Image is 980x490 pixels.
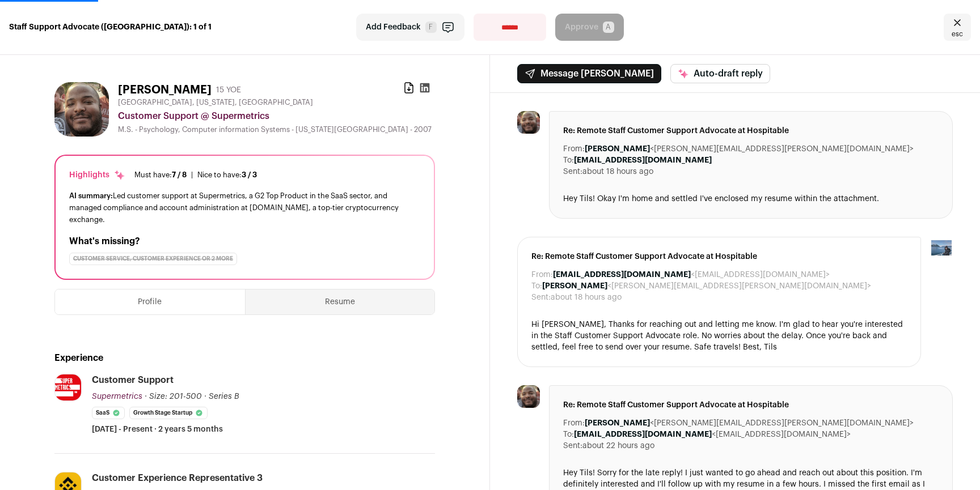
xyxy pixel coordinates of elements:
[952,29,963,39] span: esc
[118,125,435,134] div: M.S. - Psychology, Computer information Systems - [US_STATE][GEOGRAPHIC_DATA] - 2007
[216,84,241,96] div: 15 YOE
[553,269,830,280] dd: <[EMAIL_ADDRESS][DOMAIN_NAME]>
[551,292,622,303] dd: about 18 hours ago
[563,155,574,166] dt: To:
[92,407,125,419] li: SaaS
[563,440,582,451] dt: Sent:
[553,271,691,279] b: [EMAIL_ADDRESS][DOMAIN_NAME]
[517,385,540,408] img: c495af513abda97b5c580c6420a9d055c3525298c8bb94d3acf88d436350e79a.jpg
[425,22,437,33] span: F
[517,64,661,83] button: Message [PERSON_NAME]
[209,393,239,400] span: Series B
[930,237,953,259] img: 17109629-medium_jpg
[563,125,939,137] span: Re: Remote Staff Customer Support Advocate at Hospitable
[92,424,223,435] span: [DATE] - Present · 2 years 5 months
[582,440,654,451] dd: about 22 hours ago
[531,269,553,280] dt: From:
[55,289,245,314] button: Profile
[563,193,939,204] div: Hey Tils! Okay I'm home and settled I've enclosed my resume within the attachment.
[563,143,585,155] dt: From:
[582,166,653,177] dd: about 18 hours ago
[134,171,257,180] ul: |
[531,319,907,353] div: Hi [PERSON_NAME], Thanks for reaching out and letting me know. I'm glad to hear you're interested...
[55,374,81,400] img: baeff520b635187ba5e84ac5cdab2642c2caa429e00e17b0f52730f93c58952d.jpg
[92,374,174,386] div: Customer Support
[574,156,712,164] b: [EMAIL_ADDRESS][DOMAIN_NAME]
[531,280,542,292] dt: To:
[563,166,582,177] dt: Sent:
[574,431,712,438] b: [EMAIL_ADDRESS][DOMAIN_NAME]
[69,169,125,181] div: Highlights
[69,190,420,225] div: Led customer support at Supermetrics, a G2 Top Product in the SaaS sector, and managed compliance...
[563,429,574,440] dt: To:
[574,429,851,440] dd: <[EMAIL_ADDRESS][DOMAIN_NAME]>
[118,82,212,98] h1: [PERSON_NAME]
[246,289,435,314] button: Resume
[92,393,142,400] span: Supermetrics
[563,399,939,411] span: Re: Remote Staff Customer Support Advocate at Hospitable
[542,280,871,292] dd: <[PERSON_NAME][EMAIL_ADDRESS][PERSON_NAME][DOMAIN_NAME]>
[944,14,971,41] a: Close
[134,171,187,180] div: Must have:
[585,419,650,427] b: [PERSON_NAME]
[145,393,202,400] span: · Size: 201-500
[585,145,650,153] b: [PERSON_NAME]
[204,391,206,402] span: ·
[118,98,313,107] span: [GEOGRAPHIC_DATA], [US_STATE], [GEOGRAPHIC_DATA]
[585,143,914,155] dd: <[PERSON_NAME][EMAIL_ADDRESS][PERSON_NAME][DOMAIN_NAME]>
[356,14,464,41] button: Add Feedback F
[118,109,435,123] div: Customer Support @ Supermetrics
[9,22,212,33] strong: Staff Support Advocate ([GEOGRAPHIC_DATA]): 1 of 1
[531,292,551,303] dt: Sent:
[69,192,113,199] span: AI summary:
[197,171,257,180] div: Nice to have:
[563,417,585,429] dt: From:
[542,282,607,290] b: [PERSON_NAME]
[531,251,907,262] span: Re: Remote Staff Customer Support Advocate at Hospitable
[54,82,109,137] img: c495af513abda97b5c580c6420a9d055c3525298c8bb94d3acf88d436350e79a.jpg
[92,472,263,484] div: Customer Experience Representative 3
[172,171,187,178] span: 7 / 8
[670,64,770,83] button: Auto-draft reply
[366,22,421,33] span: Add Feedback
[54,351,435,365] h2: Experience
[585,417,914,429] dd: <[PERSON_NAME][EMAIL_ADDRESS][PERSON_NAME][DOMAIN_NAME]>
[69,235,420,248] h2: What's missing?
[517,111,540,134] img: c495af513abda97b5c580c6420a9d055c3525298c8bb94d3acf88d436350e79a.jpg
[129,407,208,419] li: Growth Stage Startup
[69,253,237,265] div: Customer Service, Customer Experience or 2 more
[242,171,257,178] span: 3 / 3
